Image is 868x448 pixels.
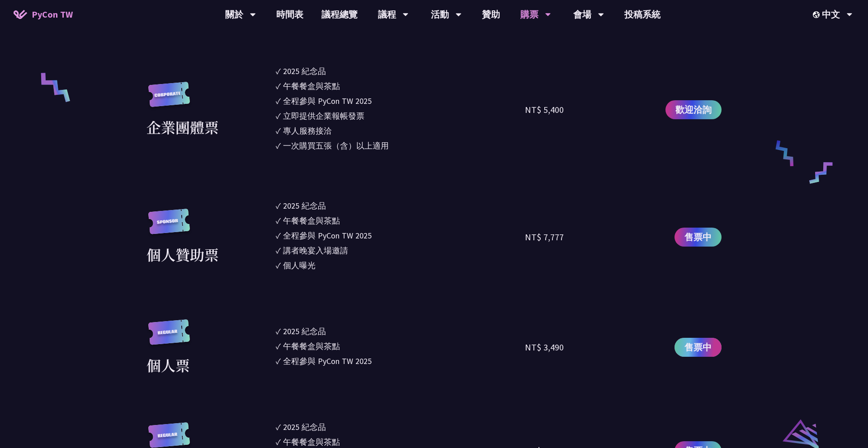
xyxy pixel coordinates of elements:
li: ✓ [276,65,525,77]
img: Locale Icon [813,11,822,18]
div: 2025 紀念品 [283,65,326,77]
div: 午餐餐盒與茶點 [283,215,340,227]
div: NT$ 5,400 [525,103,564,117]
li: ✓ [276,325,525,337]
a: 售票中 [675,228,722,247]
span: 售票中 [684,341,712,354]
li: ✓ [276,421,525,433]
a: 售票中 [675,338,722,357]
li: ✓ [276,229,525,242]
span: 歡迎洽詢 [675,103,712,117]
div: 午餐餐盒與茶點 [283,436,340,448]
a: PyCon TW [5,3,82,26]
div: 專人服務接洽 [283,125,332,137]
div: 2025 紀念品 [283,325,326,337]
span: 售票中 [684,230,712,244]
div: 個人票 [146,354,190,376]
li: ✓ [276,140,525,152]
img: sponsor.43e6a3a.svg [146,209,192,243]
div: 全程參與 PyCon TW 2025 [283,95,372,107]
li: ✓ [276,355,525,367]
div: 2025 紀念品 [283,200,326,212]
div: 午餐餐盒與茶點 [283,340,340,352]
div: 全程參與 PyCon TW 2025 [283,355,372,367]
img: corporate.a587c14.svg [146,82,192,117]
li: ✓ [276,110,525,122]
li: ✓ [276,340,525,352]
div: 企業團體票 [146,116,219,138]
li: ✓ [276,244,525,257]
div: NT$ 3,490 [525,341,564,354]
div: 2025 紀念品 [283,421,326,433]
div: 講者晚宴入場邀請 [283,244,348,257]
div: 一次購買五張（含）以上適用 [283,140,389,152]
div: 個人曝光 [283,259,316,271]
li: ✓ [276,80,525,92]
li: ✓ [276,259,525,271]
div: 午餐餐盒與茶點 [283,80,340,92]
div: 全程參與 PyCon TW 2025 [283,229,372,242]
div: 個人贊助票 [146,243,219,265]
a: 歡迎洽詢 [665,100,722,119]
img: Home icon of PyCon TW 2025 [14,10,27,19]
li: ✓ [276,215,525,227]
li: ✓ [276,125,525,137]
li: ✓ [276,200,525,212]
li: ✓ [276,436,525,448]
img: regular.8f272d9.svg [146,319,192,354]
li: ✓ [276,95,525,107]
div: 立即提供企業報帳發票 [283,110,364,122]
div: NT$ 7,777 [525,230,564,244]
span: PyCon TW [32,8,73,21]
